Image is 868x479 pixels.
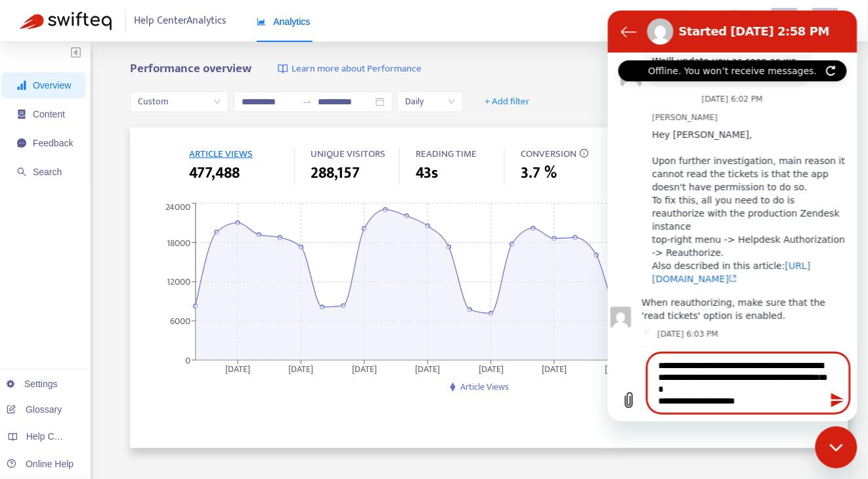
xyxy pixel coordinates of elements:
span: Daily [405,92,455,112]
span: + Add filter [485,94,530,110]
tspan: [DATE] [416,361,441,376]
button: + Add filter [475,91,540,112]
span: 288,157 [311,161,360,185]
a: Online Help [7,459,74,469]
span: Feedback [33,138,73,148]
span: Help Center Analytics [135,9,227,33]
span: 477,488 [189,161,240,185]
span: container [17,110,26,119]
tspan: [DATE] [605,361,630,376]
span: CONVERSION [521,146,576,162]
span: message [17,138,26,148]
span: signal [17,81,26,90]
span: Article Views [460,379,509,394]
span: swap-right [302,96,313,107]
tspan: 6000 [170,314,190,329]
span: Help Centers [26,431,80,442]
span: 3.7 % [521,161,557,185]
img: Swifteq [20,12,112,30]
tspan: [DATE] [479,361,504,376]
tspan: [DATE] [542,361,567,376]
a: Glossary [7,404,62,415]
span: ARTICLE VIEWS [189,146,253,162]
b: Performance overview [130,58,251,79]
span: Learn more about Performance [292,62,422,77]
span: Search [33,167,62,177]
iframe: Messaging window [608,10,857,421]
span: 43s [416,161,438,185]
tspan: [DATE] [353,361,378,376]
tspan: 12000 [167,274,190,289]
span: Custom [138,92,221,112]
span: Content [33,109,65,119]
span: READING TIME [416,146,477,162]
tspan: 18000 [167,235,190,250]
span: area-chart [257,17,266,26]
span: to [302,96,313,107]
img: image-link [278,64,288,74]
a: Settings [7,379,58,389]
tspan: [DATE] [289,361,314,376]
tspan: 0 [185,352,190,367]
a: Learn more about Performance [278,62,422,77]
span: search [17,167,26,177]
span: Overview [33,80,71,91]
span: Analytics [257,16,311,27]
tspan: [DATE] [226,361,251,376]
span: UNIQUE VISITORS [311,146,385,162]
iframe: Button to launch messaging window, conversation in progress [815,427,857,469]
tspan: 24000 [165,199,190,215]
